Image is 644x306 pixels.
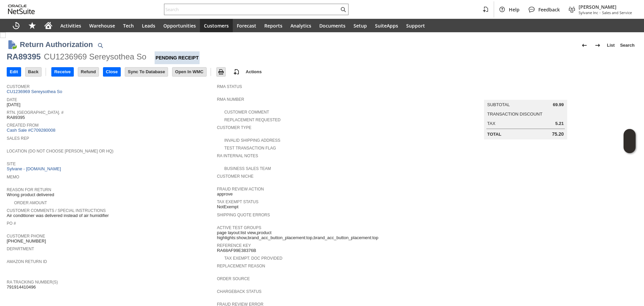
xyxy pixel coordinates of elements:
span: [DATE] [7,102,20,107]
input: Back [25,68,41,76]
span: 791914410496 [7,285,36,290]
span: page layout:list view,product highlights:show,brand_acc_button_placement:top,brand_acc_button_pla... [217,230,424,241]
span: [PERSON_NAME] [579,4,632,10]
a: Actions [243,69,265,74]
span: Support [406,23,425,29]
a: SuiteApps [371,19,402,32]
a: Replacement Requested [224,118,281,122]
img: add-record.svg [232,68,240,76]
a: Test Transaction Flag [224,146,276,150]
a: Site [7,162,16,166]
span: SuiteApps [375,23,398,29]
img: Print [217,68,225,76]
a: Active Test Groups [217,225,261,230]
svg: Search [339,5,347,13]
input: Edit [7,68,21,76]
span: Warehouse [89,23,115,29]
span: 75.20 [552,131,564,137]
a: Department [7,247,34,251]
a: Reason For Return [7,187,51,192]
a: Forecast [233,19,260,32]
a: Rtn. [GEOGRAPHIC_DATA]. # [7,110,63,115]
a: Transaction Discount [487,112,543,117]
span: - [599,10,601,15]
svg: Recent Records [12,21,20,30]
a: Fraud Review Action [217,187,264,191]
input: Search [164,5,339,13]
a: Sylvane - [DOMAIN_NAME] [7,166,63,171]
div: CU1236969 Sereysothea So [44,51,147,62]
a: Total [487,132,501,137]
div: Shortcuts [24,19,40,32]
span: NotExempt [217,204,238,210]
span: Air conditioner was delivered instead of air humidifier [7,213,109,218]
a: Cash Sale #C709280008 [7,128,55,133]
svg: Home [44,21,52,30]
span: Sales and Service [602,10,632,15]
a: Customer Phone [7,234,45,238]
a: Analytics [286,19,315,32]
input: Sync To Database [125,68,168,76]
a: RMA Status [217,84,242,89]
span: Tech [123,23,134,29]
a: Order Source [217,276,250,281]
span: Setup [354,23,367,29]
span: Leads [142,23,155,29]
caption: Summary [484,89,567,100]
span: Customers [204,23,229,29]
svg: Shortcuts [28,21,36,30]
span: 5.21 [555,121,563,126]
span: Activities [60,23,81,29]
a: Tech [119,19,138,32]
input: Open In WMC [172,68,206,76]
h1: Return Authorization [20,39,93,50]
a: Support [402,19,429,32]
a: Customers [200,19,233,32]
div: Pending Receipt [155,51,200,64]
a: Location (Do Not Choose [PERSON_NAME] or HQ) [7,149,113,154]
input: Receive [52,68,73,76]
input: Close [103,68,120,76]
a: Activities [56,19,85,32]
a: CU1236969 Sereysothea So [7,89,64,94]
span: Sylvane Inc [579,10,598,15]
a: RA Internal Notes [217,154,258,158]
img: Next [594,41,602,49]
a: Order Amount [14,201,47,205]
span: Reports [264,23,282,29]
a: Customer Comment [224,110,269,115]
a: Subtotal [487,102,510,107]
a: Opportunities [159,19,200,32]
input: Print [217,68,225,76]
div: RA89395 [7,51,41,62]
a: Recent Records [8,19,24,32]
span: approve [217,191,233,197]
a: Reports [260,19,286,32]
a: Tax [487,121,495,126]
a: Documents [315,19,350,32]
span: Feedback [538,6,560,13]
a: Customer Comments / Special Instructions [7,208,106,213]
iframe: Click here to launch Oracle Guided Learning Help Panel [624,129,636,153]
a: Tax Exempt Status [217,200,259,204]
span: 69.99 [553,102,564,107]
a: Customer [7,84,30,89]
a: Reference Key [217,243,251,248]
a: Warehouse [85,19,119,32]
span: Wrong product delivered [7,192,54,198]
a: Tax Exempt. Doc Provided [224,256,282,261]
a: Invalid Shipping Address [224,138,280,143]
span: Documents [319,23,345,29]
a: Customer Niche [217,174,254,179]
a: Replacement reason [217,264,265,268]
a: Leads [138,19,159,32]
span: [PHONE_NUMBER] [7,238,46,244]
a: Customer Type [217,125,252,130]
span: RA89395 [7,115,25,120]
a: Home [40,19,56,32]
span: Help [509,6,520,13]
a: Setup [350,19,371,32]
a: Created From [7,123,39,128]
a: Amazon Return ID [7,259,47,264]
a: RMA Number [217,97,244,102]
